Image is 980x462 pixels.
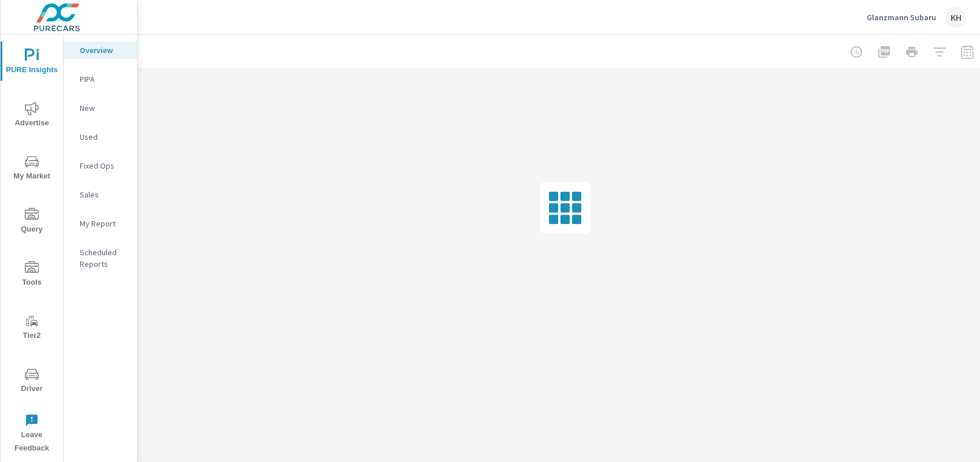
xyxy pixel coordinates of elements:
[80,44,128,56] p: Overview
[4,208,60,236] span: Query
[80,131,128,143] p: Used
[80,218,128,229] p: My Report
[4,49,60,77] span: PURE Insights
[80,247,128,270] p: Scheduled Reports
[64,215,137,232] div: My Report
[4,261,60,289] span: Tools
[64,128,137,146] div: Used
[4,367,60,396] span: Driver
[80,160,128,172] p: Fixed Ops
[64,157,137,174] div: Fixed Ops
[4,314,60,342] span: Tier2
[4,413,60,455] span: Leave Feedback
[80,189,128,200] p: Sales
[1,35,63,460] div: nav menu
[80,73,128,85] p: PIPA
[4,155,60,183] span: My Market
[64,186,137,203] div: Sales
[64,244,137,273] div: Scheduled Reports
[64,70,137,88] div: PIPA
[80,102,128,114] p: New
[945,7,966,28] div: KH
[64,42,137,59] div: Overview
[4,102,60,130] span: Advertise
[867,12,936,23] p: Glanzmann Subaru
[64,99,137,117] div: New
